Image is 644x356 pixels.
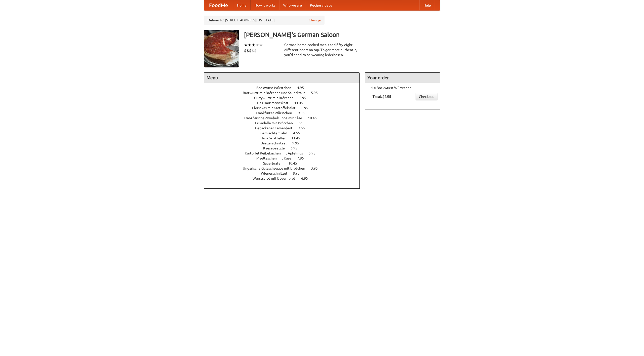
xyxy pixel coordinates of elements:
h4: Your order [365,73,440,83]
a: Das Hausmannskost 11.45 [257,101,312,105]
a: Gemischter Salat 4.55 [260,131,309,135]
span: Wienerschnitzel [261,171,292,175]
a: Frankfurter Würstchen 9.95 [256,111,314,115]
span: 8.95 [293,171,305,175]
a: Frikadelle mit Brötchen 6.95 [255,121,315,125]
span: Das Hausmannskost [257,101,294,105]
span: Französische Zwiebelsuppe mit Käse [244,116,307,120]
li: $ [252,48,254,53]
span: 6.95 [299,121,310,125]
span: Gemischter Salat [260,131,292,135]
a: Bratwurst mit Brötchen und Sauerkraut 5.95 [243,91,327,95]
span: Frankfurter Würstchen [256,111,297,115]
li: ★ [255,42,259,48]
div: Deliver to: [STREET_ADDRESS][US_STATE] [204,16,325,25]
span: Gebackener Camenbert [255,126,298,130]
a: Französische Zwiebelsuppe mit Käse 10.45 [244,116,326,120]
li: $ [249,48,252,53]
span: Currywurst mit Brötchen [254,96,299,100]
span: 6.95 [291,146,302,150]
span: Bockwurst Würstchen [256,86,296,90]
li: ★ [252,42,255,48]
a: Change [309,18,321,23]
a: Sauerbraten 10.45 [263,161,306,165]
h4: Menu [204,73,359,83]
span: Kaesepaetzle [263,146,290,150]
a: Help [419,0,435,10]
a: Recipe videos [306,0,336,10]
h3: [PERSON_NAME]'s German Saloon [244,30,440,40]
span: Jaegerschnitzel [261,141,292,145]
li: ★ [259,42,263,48]
span: Bratwurst mit Brötchen und Sauerkraut [243,91,310,95]
li: ★ [248,42,252,48]
span: 7.55 [298,126,310,130]
span: 11.45 [294,101,308,105]
span: 3.95 [311,166,323,170]
li: $ [254,48,257,53]
span: 6.95 [301,176,313,180]
a: Kaesepaetzle 6.95 [263,146,307,150]
a: Haus Salatteller 11.45 [260,136,309,140]
a: FoodMe [204,0,233,10]
a: Home [233,0,251,10]
a: Maultaschen mit Käse 7.95 [256,156,313,160]
span: 10.45 [288,161,302,165]
b: Total: $4.95 [373,95,391,99]
a: Wienerschnitzel 8.95 [261,171,309,175]
span: Kartoffel Reibekuchen mit Apfelmus [245,151,308,155]
span: 10.45 [308,116,322,120]
span: Sauerbraten [263,161,288,165]
span: 6.95 [301,106,313,110]
span: Frikadelle mit Brötchen [255,121,298,125]
a: Kartoffel Reibekuchen mit Apfelmus 5.95 [245,151,325,155]
a: Gebackener Camenbert 7.55 [255,126,314,130]
a: Ungarische Gulaschsuppe mit Brötchen 3.95 [243,166,327,170]
a: Jaegerschnitzel 9.95 [261,141,308,145]
span: Haus Salatteller [260,136,291,140]
li: $ [244,48,247,53]
a: Who we are [279,0,306,10]
li: $ [247,48,249,53]
span: 5.95 [311,91,323,95]
div: German home-cooked meals and fifty-eight different beers on tap. To get more authentic, you'd nee... [284,42,360,57]
span: Maultaschen mit Käse [256,156,296,160]
span: 5.95 [309,151,320,155]
span: Wurstsalad mit Bauernbrot [253,176,300,180]
span: 9.95 [298,111,310,115]
a: How it works [251,0,279,10]
img: angular.jpg [204,30,239,67]
span: 7.95 [297,156,309,160]
li: 1 × Bockwurst Würstchen [368,85,437,90]
a: Wurstsalad mit Bauernbrot 6.95 [253,176,317,180]
li: ★ [244,42,248,48]
a: Currywurst mit Brötchen 5.95 [254,96,315,100]
a: Bockwurst Würstchen 4.95 [256,86,313,90]
a: Checkout [416,93,437,100]
span: 4.55 [293,131,305,135]
span: 5.95 [299,96,311,100]
span: 9.95 [292,141,304,145]
span: Ungarische Gulaschsuppe mit Brötchen [243,166,310,170]
span: 11.45 [291,136,305,140]
a: Fleishkas mit Kartoffelsalat 6.95 [252,106,317,110]
span: 4.95 [297,86,309,90]
span: Fleishkas mit Kartoffelsalat [252,106,301,110]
